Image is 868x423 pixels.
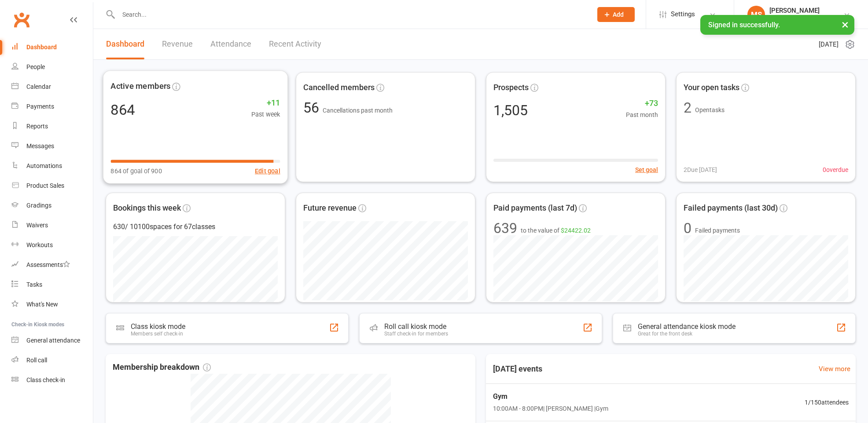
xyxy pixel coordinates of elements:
[110,80,170,93] span: Active members
[116,8,586,21] input: Search...
[695,106,725,113] span: Open tasks
[11,370,93,390] a: Class kiosk mode
[303,202,357,215] span: Future revenue
[384,331,448,337] div: Staff check-in for members
[11,37,93,57] a: Dashboard
[486,361,549,377] h3: [DATE] events
[384,322,448,331] div: Roll call kiosk mode
[251,96,280,109] span: +11
[837,15,853,34] button: ×
[11,196,93,215] a: Gradings
[493,404,608,413] span: 10:00AM - 8:00PM | [PERSON_NAME] | Gym
[638,331,736,337] div: Great for the front desk
[113,221,278,233] div: 630 / 10100 spaces for 67 classes
[26,182,64,189] div: Product Sales
[493,391,608,402] span: Gym
[11,57,93,77] a: People
[269,29,321,59] a: Recent Activity
[11,136,93,156] a: Messages
[106,29,144,59] a: Dashboard
[684,221,691,235] div: 0
[708,21,780,29] span: Signed in successfully.
[11,215,93,235] a: Waivers
[26,142,54,150] div: Messages
[684,101,691,115] div: 2
[26,337,80,344] div: General attendance
[638,322,736,331] div: General attendance kiosk mode
[684,202,778,215] span: Failed payments (last 30d)
[561,227,591,234] span: $24422.02
[11,156,93,176] a: Automations
[11,295,93,314] a: What's New
[11,331,93,350] a: General attendance kiosk mode
[26,83,51,90] div: Calendar
[11,275,93,295] a: Tasks
[323,107,393,114] span: Cancellations past month
[255,166,280,176] button: Edit goal
[635,165,658,175] button: Set goal
[11,255,93,275] a: Assessments
[819,39,839,50] span: [DATE]
[493,221,517,235] div: 639
[11,117,93,136] a: Reports
[26,123,48,130] div: Reports
[113,202,181,215] span: Bookings this week
[131,322,185,331] div: Class kiosk mode
[11,350,93,370] a: Roll call
[303,81,375,94] span: Cancelled members
[26,281,42,288] div: Tasks
[26,222,48,229] div: Waivers
[110,102,135,117] div: 864
[747,6,765,23] div: MS
[26,261,70,268] div: Assessments
[805,397,849,407] span: 1 / 150 attendees
[11,235,93,255] a: Workouts
[684,81,739,94] span: Your open tasks
[493,202,577,215] span: Paid payments (last 7d)
[26,103,54,110] div: Payments
[162,29,193,59] a: Revenue
[251,109,280,120] span: Past week
[26,44,57,51] div: Dashboard
[110,166,162,176] span: 864 of goal of 900
[26,202,51,209] div: Gradings
[493,103,528,117] div: 1,505
[11,176,93,196] a: Product Sales
[26,357,47,364] div: Roll call
[26,301,58,308] div: What's New
[11,97,93,117] a: Payments
[113,361,211,374] span: Membership breakdown
[26,162,62,169] div: Automations
[626,110,658,120] span: Past month
[823,165,848,175] span: 0 overdue
[26,376,65,383] div: Class check-in
[613,11,624,18] span: Add
[695,226,740,235] span: Failed payments
[597,7,635,22] button: Add
[11,77,93,97] a: Calendar
[769,7,843,15] div: [PERSON_NAME]
[210,29,251,59] a: Attendance
[303,99,323,116] span: 56
[684,165,717,175] span: 2 Due [DATE]
[493,81,529,94] span: Prospects
[521,226,591,235] span: to the value of
[819,364,850,374] a: View more
[769,15,843,22] div: Bujutsu Martial Arts Centre
[671,4,695,24] span: Settings
[26,241,53,248] div: Workouts
[626,97,658,110] span: +73
[131,331,185,337] div: Members self check-in
[11,9,33,31] a: Clubworx
[26,63,45,70] div: People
